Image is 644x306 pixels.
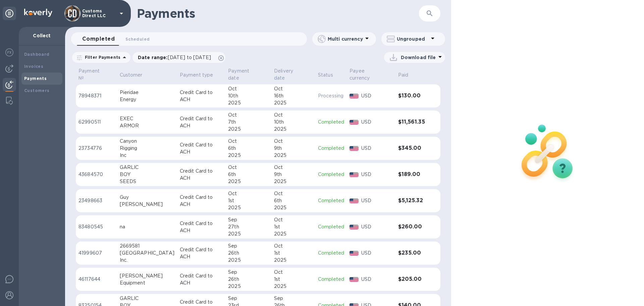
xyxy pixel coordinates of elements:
p: 62990511 [78,119,114,126]
div: Canyon [120,138,174,145]
span: Payment type [180,72,222,79]
p: USD [361,119,393,126]
div: 2025 [228,126,269,133]
div: GARLIC [120,295,174,302]
div: Oct [274,85,313,92]
p: Payee currency [350,68,384,82]
b: Invoices [24,64,43,69]
p: Customs Direct LLC [82,9,116,18]
img: USD [350,251,359,256]
div: 6th [274,197,313,204]
div: Inc. [120,257,174,264]
div: Oct [274,138,313,145]
p: USD [361,250,393,257]
div: BOY [120,171,174,178]
p: Payment type [180,72,213,79]
img: USD [350,94,359,98]
h3: $235.00 [398,250,427,256]
div: 2669581 [120,243,174,250]
div: 1st [274,250,313,257]
img: USD [350,225,359,229]
p: 83480545 [78,223,114,230]
div: na [120,223,174,230]
p: Ungrouped [397,36,429,42]
b: Payments [24,76,47,81]
div: 9th [274,145,313,152]
p: Credit Card to ACH [180,115,223,129]
p: Credit Card to ACH [180,194,223,208]
div: Oct [274,112,313,119]
div: Rigging [120,145,174,152]
div: ARMOR [120,122,174,129]
div: 10th [228,92,269,99]
div: 2025 [228,99,269,106]
div: Oct [228,138,269,145]
div: 9th [274,171,313,178]
span: Scheduled [125,36,150,43]
div: [PERSON_NAME] [120,201,174,208]
h3: $189.00 [398,171,427,178]
div: 2025 [228,283,269,290]
p: Credit Card to ACH [180,168,223,182]
p: Payment № [78,68,106,82]
div: 2025 [228,178,269,185]
p: Credit Card to ACH [180,272,223,287]
h3: $260.00 [398,224,427,230]
div: 1st [274,223,313,230]
div: 16th [274,92,313,99]
div: Oct [228,85,269,92]
p: 23498663 [78,197,114,204]
p: Download file [401,54,436,61]
div: 2025 [228,204,269,211]
div: Oct [274,243,313,250]
div: Sep [228,269,269,276]
b: Customers [24,88,50,93]
p: 78948371 [78,92,114,99]
img: Logo [24,9,52,17]
p: Paid [398,72,409,79]
p: 46117644 [78,276,114,283]
div: 2025 [274,230,313,237]
div: 26th [228,250,269,257]
p: 23734776 [78,145,114,152]
div: Oct [274,190,313,197]
p: USD [361,145,393,152]
div: Inc [120,152,174,159]
span: [DATE] to [DATE] [168,55,211,60]
div: 7th [228,119,269,126]
div: 2025 [274,204,313,211]
p: Completed [318,250,344,257]
div: Energy [120,96,174,103]
span: Status [318,72,342,79]
div: 6th [228,171,269,178]
div: 1st [274,276,313,283]
div: Sep [228,295,269,302]
b: Dashboard [24,52,50,57]
span: Paid [398,72,417,79]
div: Sep [228,216,269,223]
p: Completed [318,145,344,152]
span: Completed [82,34,115,44]
p: Credit Card to ACH [180,220,223,234]
p: Date range : [138,54,214,61]
div: Pieridae [120,89,174,96]
div: 2025 [274,126,313,133]
div: 2025 [228,152,269,159]
div: 2025 [274,178,313,185]
p: USD [361,92,393,99]
p: USD [361,276,393,283]
span: Payment № [78,68,114,82]
div: 26th [228,276,269,283]
div: GARLIC [120,164,174,171]
div: Equipment [120,279,174,287]
p: Completed [318,171,344,178]
p: Credit Card to ACH [180,141,223,156]
div: EXEC [120,115,174,122]
div: Oct [228,164,269,171]
div: 2025 [274,257,313,264]
div: Oct [274,216,313,223]
div: 2025 [228,257,269,264]
div: Oct [274,164,313,171]
p: 41999607 [78,250,114,257]
p: Collect [24,32,60,39]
